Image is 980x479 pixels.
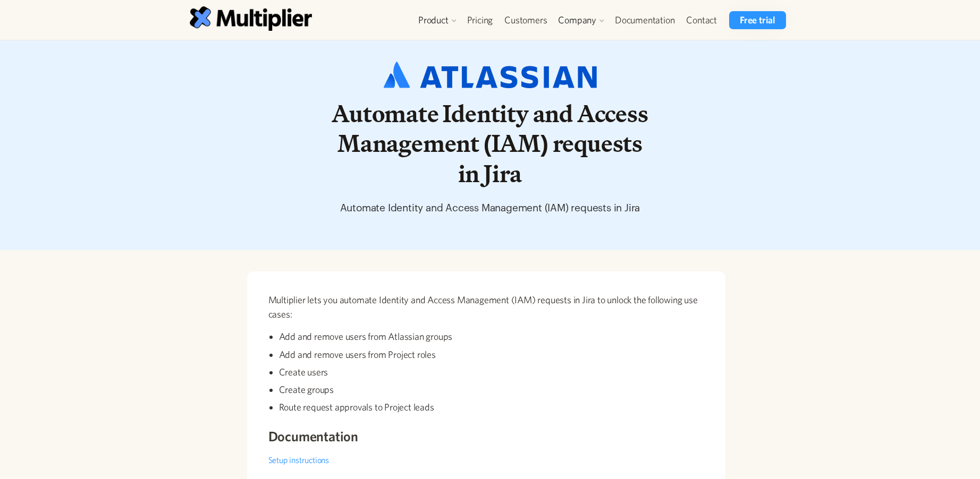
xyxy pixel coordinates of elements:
p: Automate Identity and Access Management (IAM) requests in Jira [331,201,649,216]
p: Multiplier lets you automate Identity and Access Management (IAM) requests in Jira to unlock the ... [268,293,704,321]
div: Product [413,11,461,29]
a: Customers [499,11,553,29]
a: Free trial [729,11,786,29]
img: Atlassian [384,62,597,88]
li: Add and remove users from Project roles [279,348,704,361]
li: Add and remove users from Atlassian groups [279,330,704,343]
a: Pricing [461,11,499,29]
li: Create users [279,365,704,379]
h1: Automate Identity and Access Management (IAM) requests in Jira [331,99,649,189]
a: Documentation [609,11,680,29]
a: Contact [680,11,723,29]
a: Setup instructions [268,455,329,465]
li: Create groups [279,383,704,396]
li: Route request approvals to Project leads [279,400,704,414]
h3: Documentation [268,426,704,446]
div: Company [553,11,609,29]
div: Product [418,14,449,27]
div: Company [558,14,596,27]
